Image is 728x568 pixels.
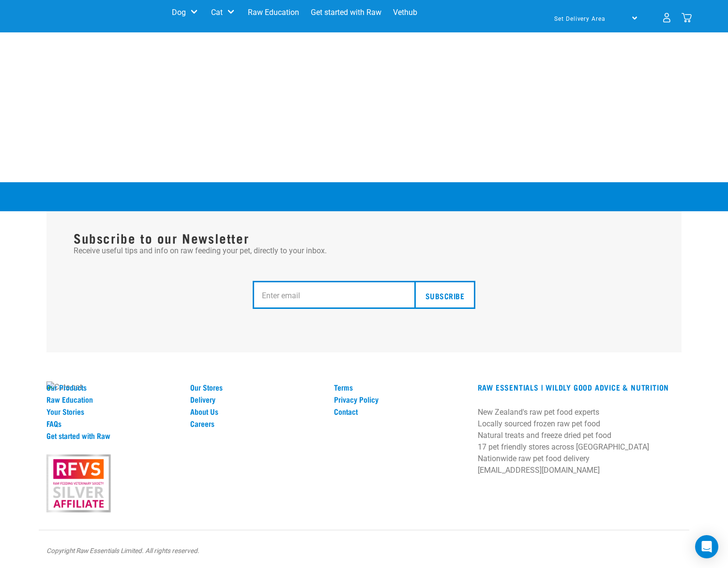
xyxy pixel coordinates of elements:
img: home-icon@2x.png [682,13,692,23]
img: user.png [662,13,672,23]
a: Get started with Raw [46,431,179,440]
img: Cute cat [46,381,82,393]
input: Enter email [253,281,422,309]
a: FAQs [46,419,179,428]
a: Get started with Raw [305,3,387,22]
a: About Us [190,407,322,416]
a: Raw Education [242,3,305,22]
a: Privacy Policy [334,395,466,404]
a: Dog [172,7,186,18]
a: Cat [211,7,223,18]
a: Our Products [46,383,179,392]
a: Raw Education [46,395,179,404]
a: Careers [190,419,322,428]
h3: RAW ESSENTIALS | Wildly Good Advice & Nutrition [478,383,682,392]
div: Open Intercom Messenger [695,535,718,558]
a: Terms [334,383,466,392]
p: New Zealand's raw pet food experts Locally sourced frozen raw pet food Natural treats and freeze ... [478,407,682,476]
input: Subscribe [414,281,475,309]
span: Set Delivery Area [554,15,606,22]
em: Copyright Raw Essentials Limited. All rights reserved. [46,547,199,554]
a: Vethub [387,3,423,22]
a: Your Stories [46,407,179,416]
nav: dropdown navigation [39,3,689,32]
p: Receive useful tips and info on raw feeding your pet, directly to your inbox. [74,245,654,257]
img: rfvs.png [42,453,115,514]
a: Our Stores [190,383,322,392]
h2: Subscribe to our Newsletter [74,231,654,246]
a: Contact [334,407,466,416]
a: Delivery [190,395,322,404]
